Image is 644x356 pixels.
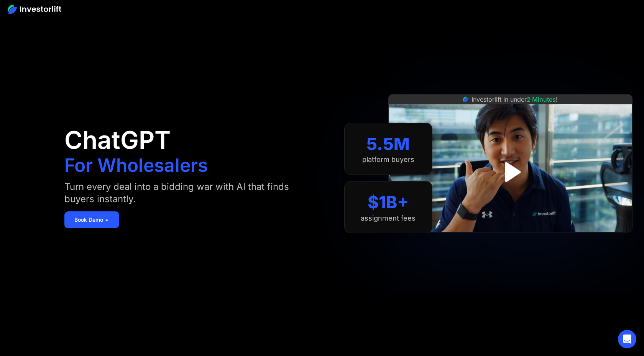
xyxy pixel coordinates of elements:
div: 5.5M [366,134,410,154]
iframe: Customer reviews powered by Trustpilot [453,236,568,246]
div: $1B+ [368,192,409,213]
div: platform buyers [362,155,414,164]
div: Open Intercom Messenger [618,330,636,348]
h1: For Wholesalers [64,156,208,175]
div: assignment fees [361,214,416,222]
a: open lightbox [493,155,527,189]
span: 2 Minutes [527,96,556,103]
h1: ChatGPT [64,128,171,152]
div: Turn every deal into a bidding war with AI that finds buyers instantly. [64,181,302,205]
div: Investorlift in under ! [472,95,558,104]
a: Book Demo ➢ [64,211,119,228]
